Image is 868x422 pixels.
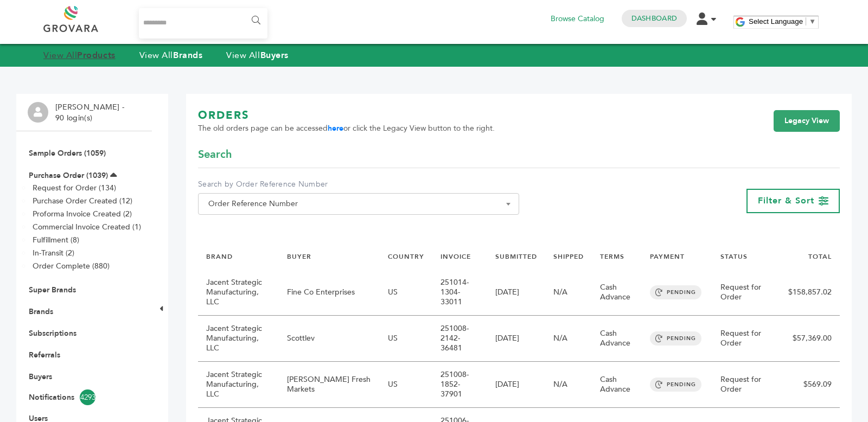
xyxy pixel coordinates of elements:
[29,285,76,295] a: Super Brands
[774,270,840,316] td: $158,857.02
[139,49,203,61] a: View AllBrands
[650,331,701,346] span: PENDING
[380,316,432,362] td: US
[749,17,803,25] span: Select Language
[77,49,115,61] strong: Products
[198,316,279,362] td: Jacent Strategic Manufacturing, LLC
[279,316,380,362] td: Scottlev
[29,350,60,360] a: Referrals
[260,49,289,61] strong: Buyers
[33,222,141,232] a: Commercial Invoice Created (1)
[33,209,132,219] a: Proforma Invoice Created (2)
[808,252,832,261] a: TOTAL
[712,316,774,362] td: Request for Order
[279,362,380,408] td: [PERSON_NAME] Fresh Markets
[545,270,592,316] td: N/A
[198,108,495,123] h1: ORDERS
[712,270,774,316] td: Request for Order
[29,170,108,181] a: Purchase Order (1039)
[380,362,432,408] td: US
[28,102,48,123] img: profile.png
[600,252,624,261] a: TERMS
[551,13,604,25] a: Browse Catalog
[43,49,116,61] a: View AllProducts
[774,362,840,408] td: $569.09
[809,17,816,25] span: ▼
[432,362,487,408] td: 251008-1852-37901
[758,195,814,207] span: Filter & Sort
[29,389,139,405] a: Notifications4293
[198,147,232,162] span: Search
[441,252,471,261] a: INVOICE
[650,378,701,392] span: PENDING
[173,49,202,61] strong: Brands
[204,196,513,212] span: Order Reference Number
[592,362,642,408] td: Cash Advance
[33,235,79,245] a: Fulfillment (8)
[545,362,592,408] td: N/A
[650,285,701,299] span: PENDING
[55,102,127,123] li: [PERSON_NAME] - 90 login(s)
[749,17,816,25] a: Select Language​
[198,270,279,316] td: Jacent Strategic Manufacturing, LLC
[774,110,840,132] a: Legacy View
[33,261,110,271] a: Order Complete (880)
[712,362,774,408] td: Request for Order
[487,270,545,316] td: [DATE]
[487,362,545,408] td: [DATE]
[287,252,311,261] a: BUYER
[198,123,495,134] span: The old orders page can be accessed or click the Legacy View button to the right.
[33,196,132,206] a: Purchase Order Created (12)
[198,193,519,215] span: Order Reference Number
[226,49,289,61] a: View AllBuyers
[29,148,106,158] a: Sample Orders (1059)
[495,252,537,261] a: SUBMITTED
[592,270,642,316] td: Cash Advance
[33,183,116,193] a: Request for Order (134)
[206,252,233,261] a: BRAND
[487,316,545,362] td: [DATE]
[33,248,74,258] a: In-Transit (2)
[80,389,95,405] span: 4293
[774,316,840,362] td: $57,369.00
[328,123,343,133] a: here
[29,372,52,382] a: Buyers
[432,316,487,362] td: 251008-2142-36481
[720,252,748,261] a: STATUS
[631,14,677,23] a: Dashboard
[380,270,432,316] td: US
[279,270,380,316] td: Fine Co Enterprises
[545,316,592,362] td: N/A
[29,328,76,338] a: Subscriptions
[198,179,519,190] label: Search by Order Reference Number
[432,270,487,316] td: 251014-1304-33011
[553,252,584,261] a: SHIPPED
[29,306,53,317] a: Brands
[592,316,642,362] td: Cash Advance
[650,252,685,261] a: PAYMENT
[198,362,279,408] td: Jacent Strategic Manufacturing, LLC
[139,8,267,39] input: Search...
[388,252,424,261] a: COUNTRY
